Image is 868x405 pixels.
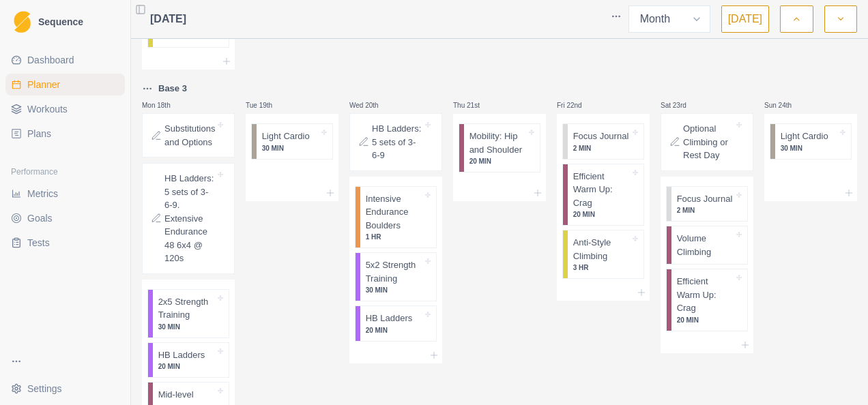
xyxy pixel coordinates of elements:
[661,100,701,110] p: Sat 23rd
[557,100,598,110] p: Fri 22nd
[366,192,422,232] p: Intensive Endurance Boulders
[677,192,733,206] p: Focus Journal
[562,123,644,160] div: Focus Journal2 MIN
[14,11,31,33] img: Logo
[158,348,205,362] p: HB Ladders
[666,269,748,331] div: Efficient Warm Up: Crag20 MIN
[142,100,183,110] p: Mon 18th
[781,130,828,143] p: Light Cardio
[142,113,235,157] div: Substitutions and Options
[573,130,629,143] p: Focus Journal
[5,207,125,229] a: Goals
[469,130,526,156] p: Mobility: Hip and Shoulder
[158,322,215,332] p: 30 MIN
[27,53,74,67] span: Dashboard
[677,315,734,325] p: 20 MIN
[27,187,58,200] span: Metrics
[5,49,125,71] a: Dashboard
[573,143,630,153] p: 2 MIN
[27,127,51,140] span: Plans
[573,262,630,273] p: 3 HR
[158,295,215,322] p: 2x5 Strength Training
[349,100,390,110] p: Wed 20th
[573,170,630,210] p: Efficient Warm Up: Crag
[355,305,437,342] div: HB Ladders20 MIN
[661,113,753,171] div: Optional Climbing or Rest Day
[142,163,235,274] div: HB Ladders: 5 sets of 3-6-9. Extensive Endurance 48 6x4 @ 120s
[721,5,769,33] button: [DATE]
[27,78,60,91] span: Planner
[366,325,422,335] p: 20 MIN
[666,186,748,222] div: Focus Journal2 MIN
[251,123,333,160] div: Light Cardio30 MIN
[158,82,187,95] p: Base 3
[562,230,644,279] div: Anti-Style Climbing3 HR
[38,17,83,27] span: Sequence
[677,232,734,258] p: Volume Climbing
[164,172,215,265] p: HB Ladders: 5 sets of 3-6-9. Extensive Endurance 48 6x4 @ 120s
[5,5,125,38] a: LogoSequence
[147,342,229,378] div: HB Ladders20 MIN
[562,164,644,226] div: Efficient Warm Up: Crag20 MIN
[164,122,215,149] p: Substitutions and Options
[770,123,852,160] div: Light Cardio30 MIN
[366,312,413,325] p: HB Ladders
[27,211,53,225] span: Goals
[683,122,734,162] p: Optional Climbing or Rest Day
[355,252,437,301] div: 5x2 Strength Training30 MIN
[5,183,125,205] a: Metrics
[366,285,422,295] p: 30 MIN
[262,143,319,153] p: 30 MIN
[355,186,437,249] div: Intensive Endurance Boulders1 HR
[573,209,630,220] p: 20 MIN
[150,11,186,27] span: [DATE]
[5,378,125,400] button: Settings
[366,232,422,242] p: 1 HR
[469,156,526,166] p: 20 MIN
[573,236,630,262] p: Anti-Style Climbing
[5,123,125,145] a: Plans
[459,123,540,172] div: Mobility: Hip and Shoulder20 MIN
[5,98,125,120] a: Workouts
[677,205,734,215] p: 2 MIN
[158,361,215,372] p: 20 MIN
[5,74,125,95] a: Planner
[781,143,837,153] p: 30 MIN
[366,258,422,285] p: 5x2 Strength Training
[677,275,734,315] p: Efficient Warm Up: Crag
[27,236,50,250] span: Tests
[5,232,125,254] a: Tests
[453,100,494,110] p: Thu 21st
[5,161,125,183] div: Performance
[666,226,748,265] div: Volume Climbing
[262,130,310,143] p: Light Cardio
[764,100,805,110] p: Sun 24th
[27,102,68,116] span: Workouts
[147,289,229,338] div: 2x5 Strength Training30 MIN
[349,113,442,171] div: HB Ladders: 5 sets of 3-6-9
[372,122,422,162] p: HB Ladders: 5 sets of 3-6-9
[246,100,287,110] p: Tue 19th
